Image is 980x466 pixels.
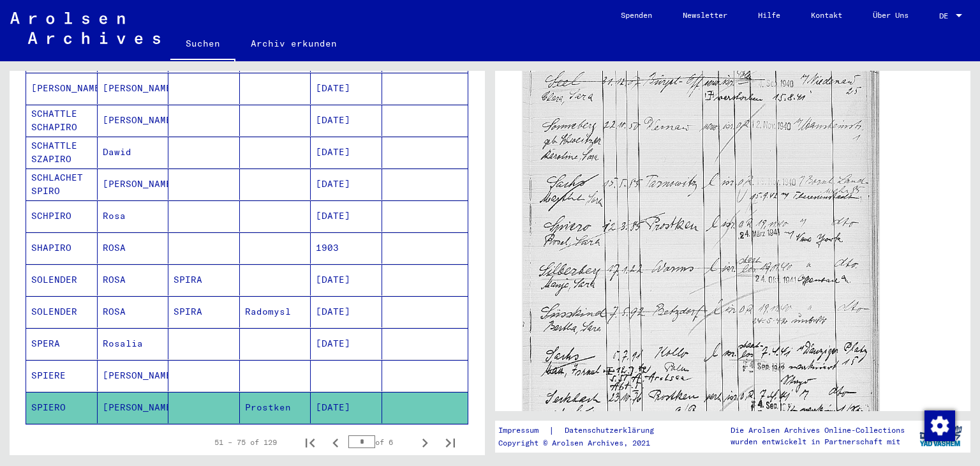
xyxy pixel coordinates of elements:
[98,328,169,359] mat-cell: Rosalia
[26,137,98,168] mat-cell: SCHATTLE SZAPIRO
[498,424,549,437] a: Impressum
[98,105,169,136] mat-cell: [PERSON_NAME]
[311,137,382,168] mat-cell: [DATE]
[98,392,169,423] mat-cell: [PERSON_NAME]
[214,437,277,448] div: 51 – 75 of 129
[311,296,382,327] mat-cell: [DATE]
[311,105,382,136] mat-cell: [DATE]
[10,12,160,44] img: Arolsen_neg.svg
[98,360,169,391] mat-cell: [PERSON_NAME]
[168,296,240,327] mat-cell: SPIRA
[917,420,965,452] img: yv_logo.png
[311,169,382,200] mat-cell: [DATE]
[924,410,955,441] img: Zustimmung ändern
[412,430,438,455] button: Next page
[311,392,382,423] mat-cell: [DATE]
[26,169,98,200] mat-cell: SCHLACHET SPIRO
[240,296,311,327] mat-cell: Radomysl
[168,264,240,296] mat-cell: SPIRA
[731,425,905,436] p: Die Arolsen Archives Online-Collections
[731,436,905,447] p: wurden entwickelt in Partnerschaft mit
[26,392,98,423] mat-cell: SPIERO
[98,169,169,200] mat-cell: [PERSON_NAME]
[438,430,463,455] button: Last page
[235,28,352,59] a: Archiv erkunden
[26,296,98,327] mat-cell: SOLENDER
[26,200,98,232] mat-cell: SCHPIRO
[98,296,169,327] mat-cell: ROSA
[26,264,98,296] mat-cell: SOLENDER
[240,392,311,423] mat-cell: Prostken
[323,430,348,455] button: Previous page
[26,328,98,359] mat-cell: SPERA
[26,232,98,264] mat-cell: SHAPIRO
[348,436,412,448] div: of 6
[26,360,98,391] mat-cell: SPIERE
[297,430,323,455] button: First page
[311,200,382,232] mat-cell: [DATE]
[98,232,169,264] mat-cell: ROSA
[26,105,98,136] mat-cell: SCHATTLE SCHAPIRO
[26,73,98,104] mat-cell: [PERSON_NAME]
[498,424,669,437] div: |
[554,424,669,437] a: Datenschutzerklärung
[98,137,169,168] mat-cell: Dawid
[170,28,235,61] a: Suchen
[311,328,382,359] mat-cell: [DATE]
[311,264,382,296] mat-cell: [DATE]
[498,437,669,449] p: Copyright © Arolsen Archives, 2021
[98,264,169,296] mat-cell: ROSA
[311,232,382,264] mat-cell: 1903
[98,73,169,104] mat-cell: [PERSON_NAME]
[939,11,953,20] span: DE
[98,200,169,232] mat-cell: Rosa
[311,73,382,104] mat-cell: [DATE]
[924,410,954,440] div: Zustimmung ändern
